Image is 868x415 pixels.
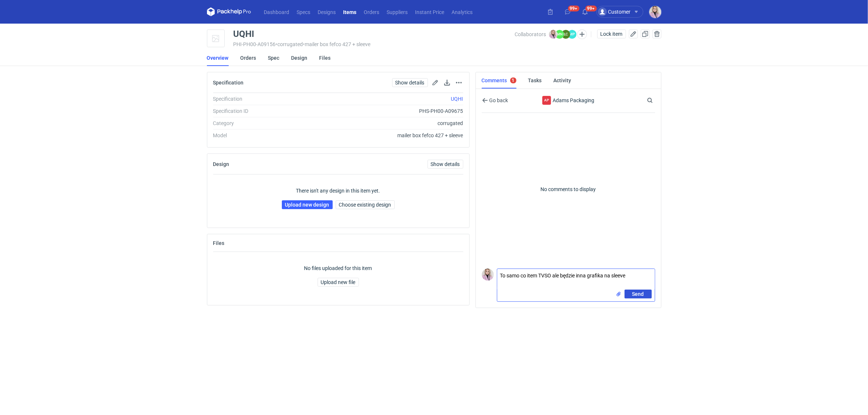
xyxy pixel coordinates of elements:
button: Customer [596,6,649,18]
img: Klaudia Wiśniewska [649,6,661,18]
button: Choose existing design [336,200,395,209]
input: Search [646,96,669,105]
button: Lock item [597,30,626,38]
a: Spec [268,50,280,66]
a: Upload new design [282,200,333,209]
span: • mailer box fefco 427 + sleeve [303,41,371,47]
a: Items [340,7,360,16]
img: Klaudia Wiśniewska [549,30,558,39]
div: PHI-PH00-A09156 [234,41,515,47]
button: Edit spec [431,78,440,87]
button: Edit collaborators [577,30,587,39]
a: Overview [207,50,229,66]
a: Design [291,50,308,66]
span: Lock item [601,31,623,37]
button: Send [625,290,652,298]
img: Klaudia Wiśniewska [482,269,494,281]
div: UQHI [234,30,255,38]
a: Suppliers [383,7,412,16]
figcaption: MP [568,30,577,39]
h2: Specification [213,80,244,86]
button: Download specification [443,78,452,87]
span: Collaborators [515,31,546,37]
a: Dashboard [260,7,293,16]
a: Instant Price [412,7,448,16]
a: Show details [428,160,463,169]
svg: Packhelp Pro [207,7,251,16]
div: Specification ID [213,107,313,115]
button: Go back [482,96,509,105]
figcaption: MN [555,30,564,39]
div: Adams Packaging [542,96,551,105]
div: mailer box fefco 427 + sleeve [313,132,463,139]
button: Edit item [629,30,638,38]
div: corrugated [313,120,463,127]
div: Customer [598,7,631,16]
button: Upload new file [318,278,359,287]
a: Show details [392,78,428,87]
span: • corrugated [276,41,303,47]
a: UQHI [451,96,463,102]
textarea: To samo co item TVSO ale będzie inna grafika na sleeve [497,269,655,290]
button: Delete item [653,30,661,38]
span: Go back [488,98,508,103]
div: Specification [213,95,313,103]
div: Model [213,132,313,139]
a: Orders [241,50,256,66]
div: 1 [512,78,515,83]
h2: Design [213,161,229,167]
span: Send [632,291,644,297]
div: PHS-PH00-A09675 [313,107,463,115]
a: Comments1 [482,72,516,89]
p: No files uploaded for this item [304,264,372,272]
button: Actions [454,78,463,87]
a: Tasks [528,72,542,89]
div: Adams Packaging [532,96,604,105]
div: Category [213,120,313,127]
p: No comments to display [482,113,655,266]
a: Files [319,50,331,66]
button: 99+ [562,6,574,18]
button: Duplicate Item [641,30,650,38]
a: Designs [314,7,340,16]
h2: Files [213,240,225,246]
span: Choose existing design [339,202,391,207]
figcaption: AP [542,96,551,105]
button: 99+ [579,6,591,18]
a: Activity [554,72,571,89]
p: There isn't any design in this item yet. [296,187,380,194]
figcaption: ŁC [561,30,570,39]
a: Analytics [448,7,477,16]
a: Specs [293,7,314,16]
a: Orders [360,7,383,16]
span: Upload new file [321,280,356,285]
